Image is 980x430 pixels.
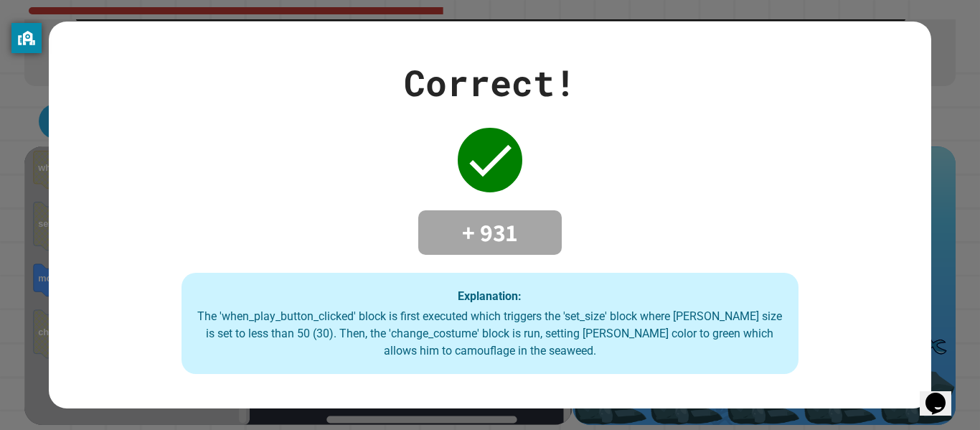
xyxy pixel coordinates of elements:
iframe: chat widget [920,373,966,416]
strong: Explanation: [458,289,522,302]
button: privacy banner [11,23,42,53]
h4: + 931 [433,218,547,248]
div: Correct! [404,56,576,110]
div: The 'when_play_button_clicked' block is first executed which triggers the 'set_size' block where ... [196,308,785,360]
